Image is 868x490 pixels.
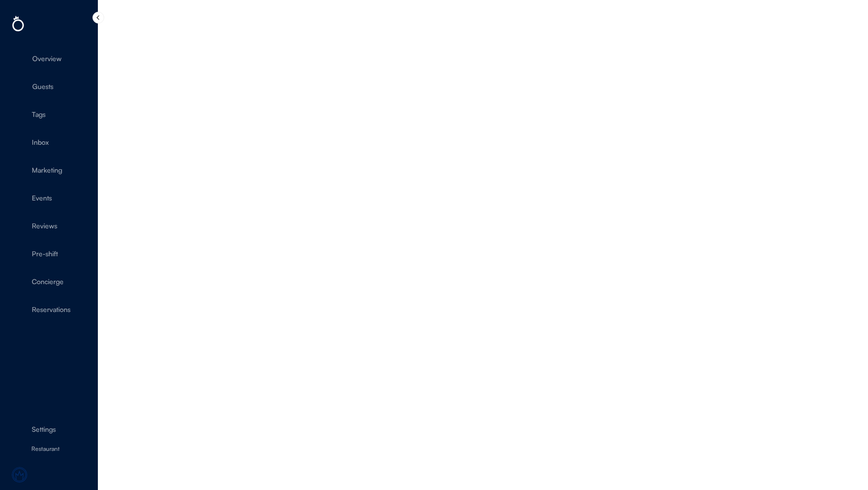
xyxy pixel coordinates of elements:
img: yH5BAEAAAAALAAAAAABAAEAAAIBRAA7 [15,305,24,314]
div: Settings [32,426,56,433]
img: yH5BAEAAAAALAAAAAABAAEAAAIBRAA7 [15,54,25,63]
img: yH5BAEAAAAALAAAAAABAAEAAAIBRAA7 [15,221,24,230]
img: yH5BAEAAAAALAAAAAABAAEAAAIBRAA7 [15,249,24,258]
img: yH5BAEAAAAALAAAAAABAAEAAAIBRAA7 [15,82,25,91]
div: Pre-shift [32,250,58,257]
img: yH5BAEAAAAALAAAAAABAAEAAAIBRAA7 [15,110,24,119]
div: Concierge [32,278,64,285]
div: Events [32,195,52,201]
img: yH5BAEAAAAALAAAAAABAAEAAAIBRAA7 [12,445,27,460]
div: Reservations [32,306,70,313]
div: Restaurant [31,446,90,452]
div: Marketing [32,167,62,174]
div: Inbox [32,139,49,146]
div: Reviews [32,223,57,229]
img: Group%201456.svg [8,16,28,31]
img: yH5BAEAAAAALAAAAAABAAEAAAIBRAA7 [15,165,24,175]
img: yH5BAEAAAAALAAAAAABAAEAAAIBRAA7 [15,137,24,147]
img: loyalistlogo.svg [12,467,27,483]
div: Overview [32,55,62,62]
div: Guests [32,83,53,90]
img: yH5BAEAAAAALAAAAAABAAEAAAIBRAA7 [15,424,24,434]
img: yH5BAEAAAAALAAAAAABAAEAAAIBRAA7 [15,193,24,202]
div: Tags [32,111,46,118]
img: yH5BAEAAAAALAAAAAABAAEAAAIBRAA7 [15,277,24,286]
